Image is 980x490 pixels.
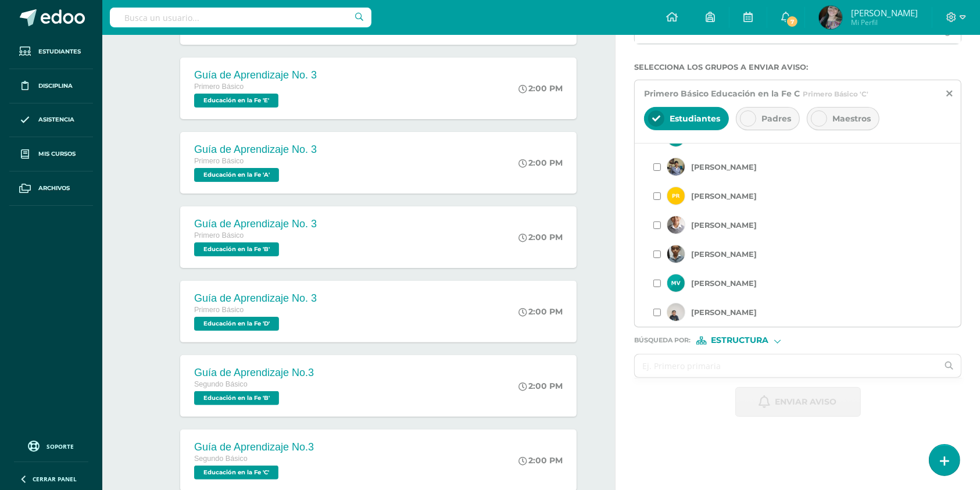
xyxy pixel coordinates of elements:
img: student [667,303,685,321]
input: Ej. Primero primaria [635,355,938,377]
img: student [667,274,685,292]
span: Estructura [711,337,769,344]
label: [PERSON_NAME] [692,192,757,201]
img: student [667,216,685,234]
span: Búsqueda por : [634,337,691,344]
label: [PERSON_NAME] [692,279,757,288]
span: Primero Básico [194,306,244,314]
img: student [667,158,685,176]
label: [PERSON_NAME] [692,250,757,259]
span: Estudiantes [670,113,720,124]
span: 7 [786,15,799,28]
span: Educación en la Fe 'B' [194,242,279,256]
span: Archivos [38,184,70,193]
span: Primero Básico Educación en la Fe C [644,88,800,99]
div: Guía de Aprendizaje No. 3 [194,218,317,230]
div: Guía de Aprendizaje No. 3 [194,292,317,305]
a: Soporte [14,438,88,453]
a: Asistencia [9,103,93,138]
label: [PERSON_NAME] [692,163,757,171]
img: b5ba50f65ad5dabcfd4408fb91298ba6.png [819,6,842,29]
span: Educación en la Fe 'E' [194,94,278,108]
img: student [667,245,685,263]
span: Segundo Básico [194,455,248,463]
span: Padres [761,113,791,124]
span: Segundo Básico [194,380,248,388]
span: Educación en la Fe 'C' [194,466,278,480]
span: Disciplina [38,81,73,91]
div: 2:00 PM [518,455,563,466]
a: Estudiantes [9,35,93,69]
label: Selecciona los grupos a enviar aviso : [634,63,961,71]
span: Educación en la Fe 'B' [194,391,279,405]
div: [object Object] [696,337,784,345]
div: Guía de Aprendizaje No.3 [194,367,314,379]
div: 2:00 PM [518,306,563,317]
a: Disciplina [9,69,93,103]
span: Educación en la Fe 'A' [194,168,279,182]
div: 2:00 PM [518,158,563,168]
a: Archivos [9,171,93,206]
span: Primero Básico [194,231,244,239]
a: Mis cursos [9,137,93,171]
span: Maestros [832,113,871,124]
span: [PERSON_NAME] [851,7,918,19]
div: 2:00 PM [518,83,563,94]
img: student [667,187,685,205]
span: Estudiantes [38,47,81,56]
button: Enviar aviso [735,387,861,417]
input: Busca un usuario... [110,8,371,27]
div: Guía de Aprendizaje No. 3 [194,144,317,156]
div: Guía de Aprendizaje No. 3 [194,69,317,81]
span: Primero Básico [194,83,244,91]
label: [PERSON_NAME] [692,221,757,230]
span: Mis cursos [38,149,76,159]
span: Educación en la Fe 'D' [194,317,279,331]
div: Guía de Aprendizaje No.3 [194,441,314,453]
span: Primero Básico 'C' [803,90,868,98]
div: 2:00 PM [518,381,563,391]
div: 2:00 PM [518,232,563,242]
span: Primero Básico [194,157,244,165]
label: [PERSON_NAME] [692,308,757,317]
span: Asistencia [38,115,74,124]
span: Enviar aviso [775,388,837,416]
span: Soporte [47,442,74,450]
span: Cerrar panel [33,475,77,483]
span: Mi Perfil [851,17,918,27]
